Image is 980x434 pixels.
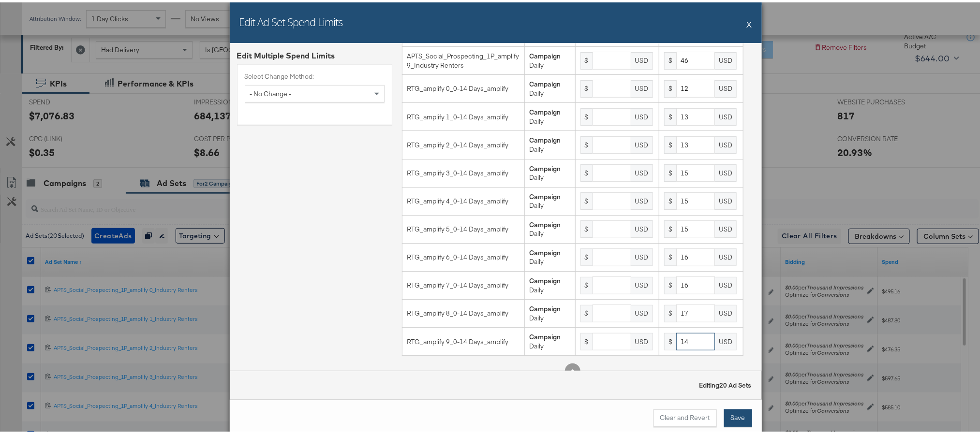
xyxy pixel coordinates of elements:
div: $ [664,162,676,179]
div: USD [715,106,737,123]
div: RTG_amplify 2_0-14 Days_amplify [407,138,520,147]
div: $ [580,190,593,207]
td: Daily [524,101,575,129]
div: $ [664,134,676,151]
div: $ [580,303,593,320]
div: $ [580,331,593,348]
div: USD [715,190,737,207]
div: RTG_amplify 5_0-14 Days_amplify [407,222,520,231]
div: $ [664,106,676,123]
strong: Campaign [530,77,561,86]
div: USD [631,275,653,292]
strong: Campaign [530,105,561,114]
td: Daily [524,157,575,185]
div: RTG_amplify 3_0-14 Days_amplify [407,166,520,175]
div: USD [715,331,737,348]
div: RTG_amplify 4_0-14 Days_amplify [407,194,520,203]
h2: Edit Ad Set Spend Limits [239,12,343,27]
div: RTG_amplify 1_0-14 Days_amplify [407,110,520,119]
div: $ [580,162,593,179]
div: USD [631,190,653,207]
span: - No Change - [250,87,292,96]
strong: Campaign [530,330,561,339]
strong: Campaign [530,133,561,142]
div: $ [664,246,676,263]
div: APTS_Social_Prospecting_1P_amplify 9_Industry Renters [407,49,520,67]
td: Daily [524,325,575,353]
div: $ [664,50,676,67]
div: RTG_amplify 9_0-14 Days_amplify [407,335,520,344]
div: $ [580,50,593,67]
div: USD [715,275,737,292]
div: RTG_amplify 6_0-14 Days_amplify [407,250,520,260]
strong: Editing [699,378,752,387]
div: $ [664,303,676,320]
div: RTG_amplify 8_0-14 Days_amplify [407,306,520,316]
strong: Campaign [530,246,561,255]
div: USD [631,78,653,95]
div: USD [715,50,737,67]
div: Edit Multiple Spend Limits [237,48,392,59]
td: Daily [524,44,575,72]
td: Daily [524,241,575,269]
div: $ [664,190,676,207]
div: USD [631,50,653,67]
td: Daily [524,269,575,297]
div: USD [631,246,653,263]
div: $ [580,106,593,123]
div: $ [580,246,593,263]
label: Select Change Method: [245,70,385,79]
div: USD [715,246,737,263]
td: Daily [524,129,575,157]
div: USD [715,303,737,320]
div: USD [631,162,653,179]
button: Clear and Revert [653,407,717,424]
td: Daily [524,213,575,241]
div: USD [631,134,653,151]
div: USD [715,218,737,235]
div: USD [631,218,653,235]
strong: Campaign [530,302,561,311]
strong: Campaign [530,218,561,227]
td: Daily [524,185,575,213]
div: $ [580,134,593,151]
strong: Campaign [530,162,561,171]
strong: Campaign [530,274,561,283]
button: Save [724,407,752,424]
div: $ [580,275,593,292]
div: RTG_amplify 0_0-14 Days_amplify [407,82,520,91]
div: $ [580,78,593,95]
div: USD [631,106,653,123]
div: RTG_amplify 7_0-14 Days_amplify [407,278,520,288]
div: $ [664,78,676,95]
div: $ [664,275,676,292]
div: USD [715,162,737,179]
div: USD [715,134,737,151]
strong: Campaign [530,49,561,58]
td: Daily [524,297,575,325]
div: USD [631,303,653,320]
div: $ [580,218,593,235]
td: Daily [524,72,575,101]
div: $ [664,331,676,348]
div: $ [664,218,676,235]
div: USD [715,78,737,95]
span: 20 Ad Sets [720,378,752,387]
div: USD [631,331,653,348]
button: X [747,12,752,31]
strong: Campaign [530,190,561,199]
